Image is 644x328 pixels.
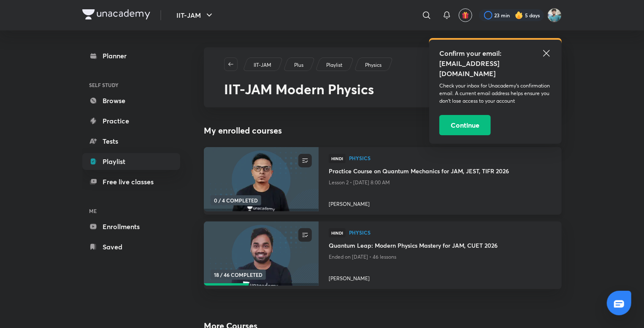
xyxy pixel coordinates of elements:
[349,230,552,236] a: Physics
[82,238,180,255] a: Saved
[547,8,562,22] img: ARINDAM MONDAL
[329,251,552,262] p: Ended on [DATE] • 46 lessons
[82,92,180,109] a: Browse
[326,61,342,69] p: Playlist
[349,156,552,161] span: Physics
[82,47,180,64] a: Planner
[211,195,261,205] span: 0 / 4 COMPLETED
[82,112,180,129] a: Practice
[439,82,552,105] p: Check your inbox for Unacademy’s confirmation email. A current email address helps ensure you don...
[329,228,346,238] span: Hindi
[254,61,271,69] p: IIT-JAM
[462,11,469,19] img: avatar
[82,9,150,22] a: Company Logo
[439,115,491,135] button: Continue
[82,78,180,92] h6: SELF STUDY
[82,173,180,190] a: Free live classes
[439,58,552,79] h5: [EMAIL_ADDRESS][DOMAIN_NAME]
[325,61,344,69] a: Playlist
[364,61,383,69] a: Physics
[294,61,303,69] p: Plus
[329,167,552,177] a: Practice Course on Quantum Mechanics for JAM, JEST, TIFR 2026
[252,61,273,69] a: IIT-JAM
[171,7,219,24] button: IIT-JAM
[203,221,319,287] img: new-thumbnail
[459,8,472,22] button: avatar
[204,147,319,215] a: new-thumbnail0 / 4 COMPLETED
[204,124,562,137] h4: My enrolled courses
[82,218,180,235] a: Enrollments
[203,147,319,212] img: new-thumbnail
[439,48,552,58] h5: Confirm your email:
[82,204,180,218] h6: ME
[329,154,346,163] span: Hindi
[82,133,180,150] a: Tests
[329,271,552,282] a: [PERSON_NAME]
[82,9,150,19] img: Company Logo
[365,61,382,69] p: Physics
[329,241,552,251] a: Quantum Leap: Modern Physics Mastery for JAM, CUET 2026
[211,270,266,280] span: 18 / 46 COMPLETED
[349,156,552,161] a: Physics
[204,221,319,289] a: new-thumbnail18 / 46 COMPLETED
[349,230,552,235] span: Physics
[82,153,180,170] a: Playlist
[329,177,552,188] p: Lesson 2 • [DATE] 8:00 AM
[293,61,305,69] a: Plus
[224,80,374,98] span: IIT-JAM Modern Physics
[515,11,523,19] img: streak
[329,197,552,208] a: [PERSON_NAME]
